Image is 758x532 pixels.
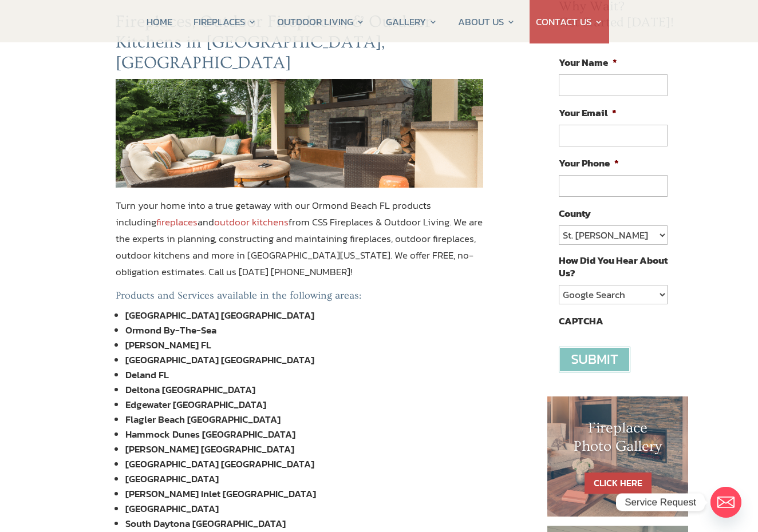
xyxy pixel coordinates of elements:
[125,308,483,323] li: [GEOGRAPHIC_DATA] [GEOGRAPHIC_DATA]
[570,419,665,460] h1: Fireplace Photo Gallery
[125,397,483,412] li: Edgewater [GEOGRAPHIC_DATA]
[559,254,668,279] label: How Did You Hear About Us?
[125,486,483,501] li: [PERSON_NAME] Inlet [GEOGRAPHIC_DATA]
[125,516,483,531] li: South Daytona [GEOGRAPHIC_DATA]
[559,157,619,169] label: Your Phone
[559,56,617,69] label: Your Name
[125,323,483,338] li: Ormond By-The-Sea
[116,79,483,188] img: ormond-beach-fl
[125,367,483,382] li: Deland FL
[585,473,652,494] a: CLICK HERE
[125,338,483,352] li: [PERSON_NAME] FL
[125,412,483,427] li: Flagler Beach [GEOGRAPHIC_DATA]
[125,427,483,442] li: Hammock Dunes [GEOGRAPHIC_DATA]
[125,352,483,367] li: [GEOGRAPHIC_DATA] [GEOGRAPHIC_DATA]
[125,471,483,486] li: [GEOGRAPHIC_DATA]
[116,11,483,79] h2: Fireplaces, Outdoor Fireplaces, & Outdoor Kitchens in [GEOGRAPHIC_DATA], [GEOGRAPHIC_DATA]
[125,442,483,456] li: [PERSON_NAME] [GEOGRAPHIC_DATA]
[559,347,630,372] input: Submit
[116,197,483,290] p: Turn your home into a true getaway with our Ormond Beach FL products including and from CSS Firep...
[125,501,483,516] li: [GEOGRAPHIC_DATA]
[116,289,483,308] h5: Products and Services available in the following areas:
[125,382,483,397] li: Deltona [GEOGRAPHIC_DATA]
[156,215,198,229] a: fireplaces
[559,106,617,119] label: Your Email
[559,207,591,220] label: County
[710,487,741,518] a: Email
[559,315,603,327] label: CAPTCHA
[125,456,483,471] li: [GEOGRAPHIC_DATA] [GEOGRAPHIC_DATA]
[214,215,289,229] a: outdoor kitchens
